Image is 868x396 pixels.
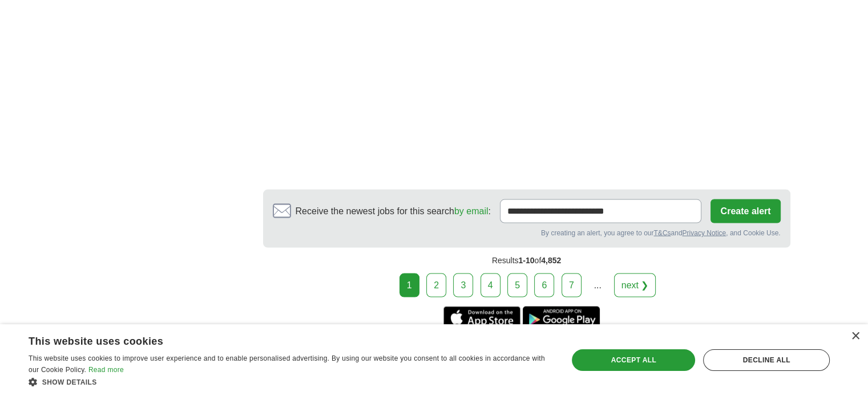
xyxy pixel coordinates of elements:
div: This website uses cookies [29,331,523,348]
a: T&Cs [653,229,671,237]
a: Get the iPhone app [443,307,520,329]
span: This website uses cookies to improve user experience and to enable personalised advertising. By u... [29,354,545,374]
div: 1 [399,273,419,297]
div: Results of [263,248,790,273]
a: Read more, opens a new window [88,366,124,374]
a: 3 [453,273,473,297]
a: Privacy Notice [682,229,726,237]
div: Show details [29,376,552,387]
button: Create alert [710,199,780,223]
a: 7 [562,273,582,297]
div: Decline all [703,349,830,371]
span: Receive the newest jobs for this search : [296,205,491,218]
span: 1-10 [518,256,534,265]
div: Accept all [572,349,695,371]
a: Get the Android app [523,307,600,329]
a: 5 [507,273,527,297]
a: 4 [481,273,500,297]
a: 6 [534,273,554,297]
a: 2 [426,273,446,297]
div: ... [586,274,609,297]
a: next ❯ [614,273,656,297]
span: Show details [42,378,97,386]
div: By creating an alert, you agree to our and , and Cookie Use. [273,228,781,238]
div: Close [851,332,859,341]
span: 4,852 [541,256,561,265]
a: by email [454,206,488,216]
